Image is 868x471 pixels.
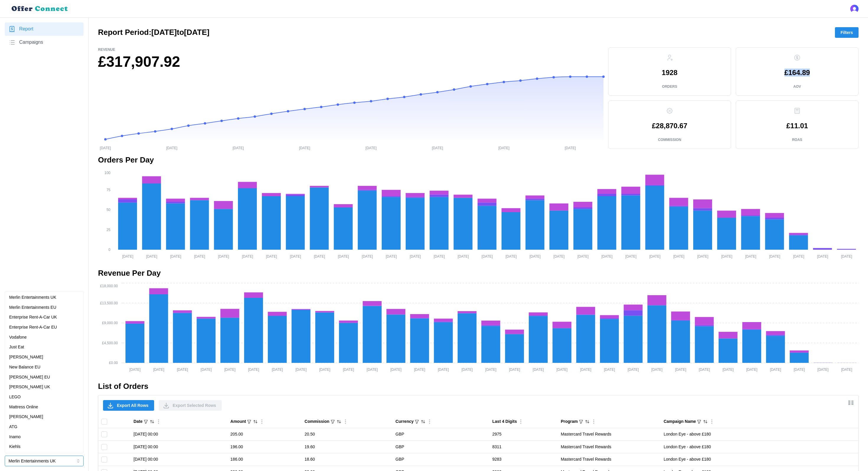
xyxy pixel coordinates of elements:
tspan: [DATE] [218,254,229,258]
tspan: [DATE] [266,254,277,258]
input: Toggle select row [101,457,107,462]
span: Admin [5,424,84,430]
td: [DATE] 00:00 [130,428,227,441]
tspan: [DATE] [153,368,164,372]
tspan: [DATE] [675,368,686,372]
p: Revenue [98,47,603,52]
h2: Orders Per Day [98,155,859,165]
p: AOV [793,84,801,89]
tspan: 75 [107,188,111,192]
tspan: [DATE] [794,368,805,372]
p: 1928 [662,69,677,76]
h2: List of Orders [98,381,859,392]
button: Column Actions [518,418,524,425]
tspan: [DATE] [817,254,828,258]
tspan: [DATE] [580,368,591,372]
tspan: [DATE] [248,368,259,372]
p: [PERSON_NAME] EU [9,374,50,381]
p: Kiehls [9,444,20,450]
tspan: [DATE] [604,368,615,372]
tspan: [DATE] [769,254,780,258]
tspan: [DATE] [367,368,378,372]
tspan: [DATE] [129,368,141,372]
button: Show/Hide columns [846,398,856,408]
tspan: [DATE] [386,254,397,258]
p: £28,870.67 [652,122,687,129]
input: Toggle select row [101,431,107,437]
p: [PERSON_NAME] [9,414,43,420]
tspan: [DATE] [505,254,517,258]
tspan: [DATE] [697,254,709,258]
tspan: [DATE] [841,368,852,372]
tspan: [DATE] [533,368,544,372]
tspan: [DATE] [601,254,613,258]
td: [DATE] 00:00 [130,453,227,466]
tspan: 100 [105,170,110,175]
tspan: [DATE] [170,254,181,258]
button: Filters [835,27,859,38]
button: Column Actions [590,418,597,425]
tspan: [DATE] [390,368,402,372]
span: Campaigns [19,39,43,46]
tspan: [DATE] [272,368,283,372]
span: Export Selected Rows [173,400,216,410]
tspan: [DATE] [146,254,157,258]
tspan: [DATE] [314,254,325,258]
tspan: [DATE] [122,254,133,258]
tspan: [DATE] [625,254,637,258]
div: Campaign Name [664,418,696,425]
button: Export Selected Rows [159,400,222,411]
button: Merlin Entertainments UK [5,456,84,466]
tspan: [DATE] [166,146,177,150]
tspan: [DATE] [290,254,301,258]
span: Change Merchant [5,446,84,452]
tspan: [DATE] [498,146,510,150]
td: 196.00 [227,441,301,453]
p: Mattress Online [9,404,38,410]
tspan: [DATE] [577,254,589,258]
tspan: [DATE] [529,254,541,258]
td: Mastercard Travel Rewards [558,441,660,453]
button: Sort by Date descending [149,419,155,424]
td: London Eye - above £180 [661,428,858,441]
p: Vodafone [9,334,27,341]
td: GBP [393,441,490,453]
tspan: [DATE] [482,254,493,258]
p: ATG [9,424,17,430]
p: £164.89 [784,69,810,76]
button: Sort by Commission descending [336,419,342,424]
h2: Report Period: [DATE] to [DATE] [98,27,209,38]
p: Just Eat [9,344,24,350]
span: Filters [841,27,853,38]
a: Campaigns [5,36,84,49]
tspan: [DATE] [432,146,443,150]
tspan: [DATE] [565,146,576,150]
tspan: 0 [108,248,110,252]
td: GBP [393,428,490,441]
tspan: [DATE] [296,368,307,372]
tspan: [DATE] [557,368,568,372]
button: Sort by Amount descending [253,419,258,424]
tspan: [DATE] [458,254,469,258]
tspan: [DATE] [651,368,663,372]
tspan: [DATE] [554,254,565,258]
tspan: [DATE] [410,254,421,258]
tspan: [DATE] [770,368,781,372]
tspan: [DATE] [793,254,804,258]
p: Enterprise Rent-A-Car UK [9,314,57,321]
td: Mastercard Travel Rewards [558,428,660,441]
tspan: [DATE] [233,146,244,150]
tspan: £0.00 [109,361,118,365]
tspan: [DATE] [745,254,756,258]
div: Program [561,418,578,425]
h2: Revenue Per Day [98,268,859,278]
p: Commission [658,137,681,142]
p: [PERSON_NAME] UK [9,384,50,390]
tspan: £13,500.00 [100,301,118,305]
button: Sort by Currency ascending [420,419,426,424]
button: Column Actions [155,418,162,425]
div: Amount [230,418,246,425]
td: 186.00 [227,453,301,466]
button: Column Actions [259,418,265,425]
span: Export All Rows [117,400,149,410]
